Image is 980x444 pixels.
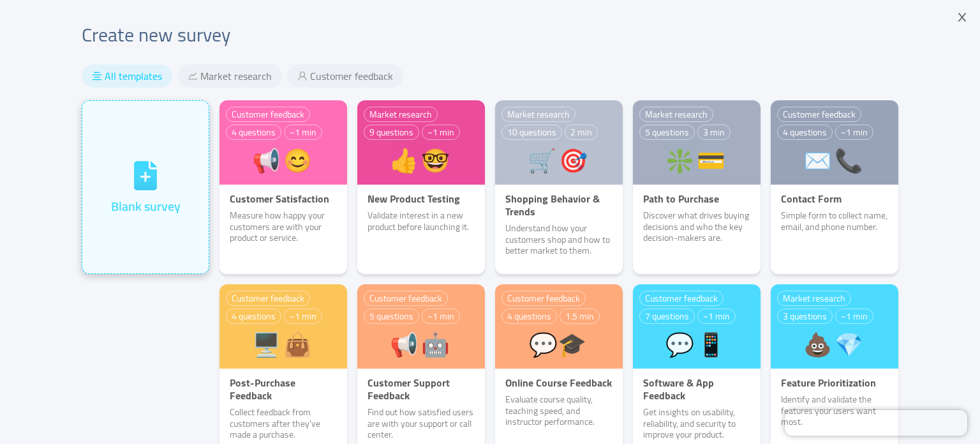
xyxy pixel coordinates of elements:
[111,197,181,216] div: Blank survey
[284,125,322,140] div: ~1 min
[226,291,310,306] div: Customer feedback
[771,210,898,233] p: Simple form to collect name, email, and phone number.
[777,125,833,140] div: 4 questions
[777,107,861,122] div: Customer feedback
[501,333,616,356] div: 💬‍🎓
[357,210,485,233] p: Validate interest in a new product before launching it.
[639,291,724,306] div: Customer feedback
[92,71,102,81] i: icon: align-center
[219,192,347,205] p: Customer Satisfaction
[364,149,479,172] div: 👍🤓
[495,223,623,257] p: Understand how your customers shop and how to better market to them.
[501,107,575,122] div: Market research
[777,149,892,172] div: ✉️📞️️️
[639,125,695,140] div: 5 questions
[422,125,460,140] div: ~1 min
[200,70,272,82] span: Market research
[771,192,898,205] p: Contact Form
[357,407,485,441] p: Find out how satisfied users are with your support or call center.
[501,125,562,140] div: 10 questions
[633,376,761,402] p: Software & App Feedback
[495,192,623,218] p: Shopping Behavior & Trends
[633,192,761,205] p: Path to Purchase
[771,376,898,389] p: Feature Prioritization
[364,333,479,356] div: 📢🤖
[777,333,892,356] div: 💩💎
[495,376,623,389] p: Online Course Feedback
[560,309,600,324] div: 1.5 min
[777,309,833,324] div: 3 questions
[633,407,761,441] p: Get insights on usability, reliability, and security to improve your product.
[219,376,347,402] p: Post-Purchase Feedback
[364,291,448,306] div: Customer feedback
[105,70,162,82] span: All templates
[639,149,754,172] div: ❇️💳
[226,107,310,122] div: Customer feedback
[188,71,198,81] i: icon: stock
[364,125,419,140] div: 9 questions
[501,149,616,172] div: 🛒🎯
[835,309,873,324] div: ~1 min
[501,291,586,306] div: Customer feedback
[501,309,557,324] div: 4 questions
[771,394,898,428] p: Identify and validate the features your users want most.
[284,309,322,324] div: ~1 min
[219,210,347,244] p: Measure how happy your customers are with your product or service.
[639,107,713,122] div: Market research
[297,71,308,81] i: icon: user
[697,309,736,324] div: ~1 min
[639,333,754,356] div: 💬📱
[310,70,393,82] span: Customer feedback
[226,309,281,324] div: 4 questions
[835,125,873,140] div: ~1 min
[785,410,967,436] iframe: Chatra live chat
[226,125,281,140] div: 4 questions
[565,125,598,140] div: 2 min
[495,394,623,428] p: Evaluate course quality, teaching speed, and instructor performance.
[364,107,438,122] div: Market research
[226,333,341,356] div: 🖥️👜
[422,309,460,324] div: ~1 min
[219,407,347,441] p: Collect feedback from customers after they’ve made a purchase.
[357,192,485,205] p: New Product Testing
[226,149,341,172] div: 📢😊️
[697,125,731,140] div: 3 min
[82,20,898,49] h2: Create new survey
[956,11,968,23] i: icon: close
[364,309,419,324] div: 5 questions
[639,309,695,324] div: 7 questions
[357,376,485,402] p: Customer Support Feedback
[777,291,851,306] div: Market research
[633,210,761,244] p: Discover what drives buying decisions and who the key decision-makers are.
